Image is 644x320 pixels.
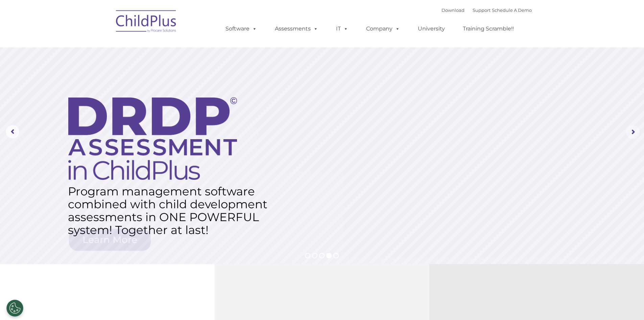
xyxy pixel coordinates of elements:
a: IT [329,22,355,36]
img: DRDP Assessment in ChildPlus [68,97,237,180]
a: Assessments [268,22,325,36]
img: ChildPlus by Procare Solutions [113,5,180,39]
a: Support [473,7,491,13]
a: Schedule A Demo [492,7,532,13]
span: Last name [94,45,115,50]
a: University [411,22,452,36]
a: Company [359,22,407,36]
a: Training Scramble!! [456,22,521,36]
a: Software [219,22,264,36]
rs-layer: Program management software combined with child development assessments in ONE POWERFUL system! T... [68,185,274,236]
button: Cookies Settings [6,300,23,317]
a: Learn More [69,229,151,251]
a: Download [442,7,464,13]
span: Phone number [94,72,123,78]
font: | [442,7,532,13]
